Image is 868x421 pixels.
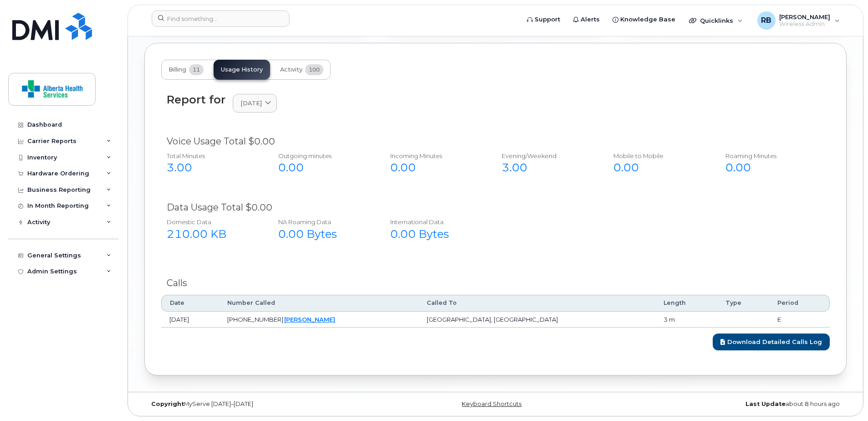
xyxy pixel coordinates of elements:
div: Data Usage Total $0.00 [167,201,824,214]
span: Billing [168,66,186,73]
span: Alerts [581,15,600,24]
span: Activity [280,66,302,73]
div: 3.00 [167,160,258,175]
a: Download Detailed Calls Log [713,334,830,350]
th: Length [655,295,717,311]
a: Support [521,10,567,29]
div: 3.00 [502,160,593,175]
a: Knowledge Base [606,10,682,29]
div: Report for [167,93,225,106]
span: Quicklinks [700,17,733,24]
strong: Last Update [745,400,786,407]
span: 100 [305,64,323,75]
div: about 8 hours ago [613,400,847,408]
div: Quicklinks [683,11,749,30]
div: Incoming Minutes [390,152,482,160]
div: Evening/Weekend [502,152,593,160]
div: 0.00 Bytes [390,226,482,242]
strong: Copyright [151,400,184,407]
div: 0.00 [725,160,817,175]
span: [PHONE_NUMBER] [227,316,283,323]
div: Roaming Minutes [725,152,817,160]
div: 210.00 KB [167,226,258,242]
th: Period [769,295,830,311]
div: Outgoing minutes [278,152,370,160]
span: [DATE] [240,99,262,108]
th: Number Called [219,295,419,311]
div: Ryan Ballesteros [751,11,846,30]
div: Total Minutes [167,152,258,160]
div: 0.00 [278,160,370,175]
span: Knowledge Base [620,15,675,24]
td: [DATE] [161,312,219,328]
div: Voice Usage Total $0.00 [167,135,824,148]
div: MyServe [DATE]–[DATE] [144,400,378,408]
td: 3 m [655,312,717,328]
input: Find something... [152,10,290,27]
a: Alerts [567,10,606,29]
a: [PERSON_NAME] [284,316,335,323]
div: 0.00 [613,160,705,175]
div: International Data [390,218,482,226]
th: Type [717,295,769,311]
a: [DATE] [233,94,277,113]
th: Called To [419,295,655,311]
a: Keyboard Shortcuts [462,400,521,407]
th: Date [161,295,219,311]
span: 11 [189,64,204,75]
span: Support [535,15,560,24]
span: RB [761,15,771,26]
span: [PERSON_NAME] [779,13,830,21]
td: E [769,312,830,328]
div: Calls [167,277,824,290]
td: [GEOGRAPHIC_DATA], [GEOGRAPHIC_DATA] [419,312,655,328]
div: 0.00 Bytes [278,226,370,242]
div: Mobile to Mobile [613,152,705,160]
div: NA Roaming Data [278,218,370,226]
span: Wireless Admin [779,21,830,28]
div: Domestic Data [167,218,258,226]
div: 0.00 [390,160,482,175]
